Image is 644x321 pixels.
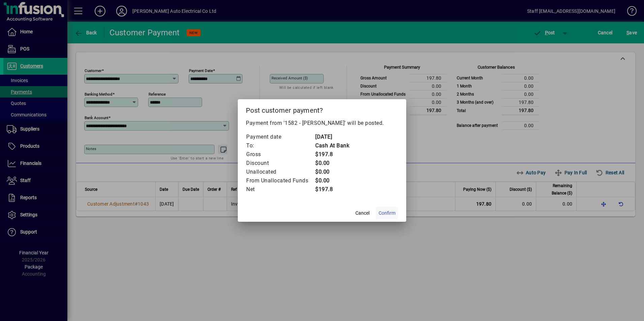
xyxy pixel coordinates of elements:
td: $0.00 [315,159,349,168]
span: Confirm [379,210,395,217]
td: Net [246,185,315,194]
td: $0.00 [315,176,349,185]
td: $197.8 [315,185,349,194]
td: Discount [246,159,315,168]
h2: Post customer payment? [238,99,406,119]
button: Confirm [376,207,398,219]
td: Unallocated [246,168,315,176]
button: Cancel [352,207,373,219]
td: Payment date [246,133,315,141]
span: Cancel [355,210,369,217]
td: [DATE] [315,133,349,141]
p: Payment from '1582 - [PERSON_NAME]' will be posted. [246,119,398,127]
td: $197.8 [315,150,349,159]
td: To: [246,141,315,150]
td: From Unallocated Funds [246,176,315,185]
td: Gross [246,150,315,159]
td: $0.00 [315,168,349,176]
td: Cash At Bank [315,141,349,150]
